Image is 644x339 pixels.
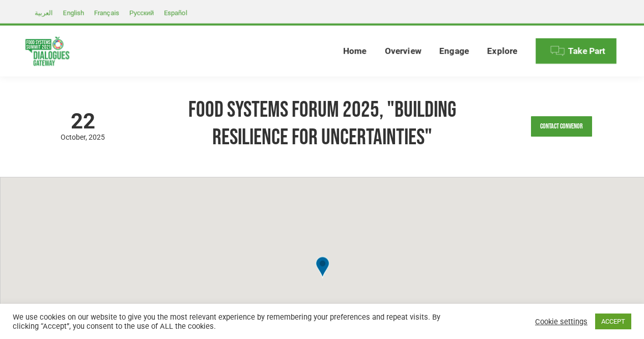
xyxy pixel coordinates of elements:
span: Take Part [568,46,605,57]
span: العربية [35,9,53,17]
span: Русский [129,9,154,17]
span: Français [94,9,119,17]
span: Explore [487,46,517,57]
div: We use cookies on our website to give you the most relevant experience by remembering your prefer... [13,312,446,331]
span: 2025 [89,133,105,141]
span: Español [164,9,187,17]
a: English [58,7,89,19]
a: Русский [124,7,159,19]
img: Food Systems Summit Dialogues [25,37,69,66]
h1: Food Systems Forum 2025, "Building Resilience for Uncertainties" [150,96,494,151]
a: العربية [30,7,58,19]
img: Menu icon [550,43,565,59]
span: 22 [25,111,140,132]
a: Français [89,7,124,19]
span: English [63,9,84,17]
span: Overview [385,46,421,57]
a: ACCEPT [595,314,631,329]
a: Cookie settings [535,317,587,326]
span: October [61,133,89,141]
a: Español [159,7,192,19]
span: Engage [439,46,469,57]
a: Contact Convenor [531,116,592,137]
span: Home [343,46,367,57]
